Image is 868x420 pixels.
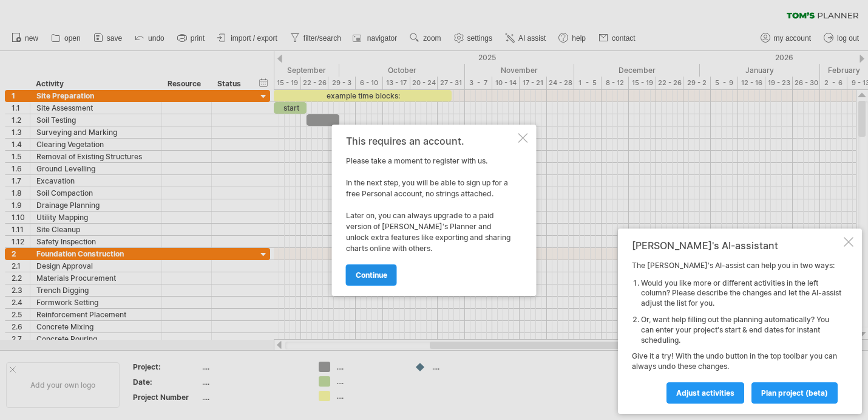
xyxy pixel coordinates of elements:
[666,382,744,404] a: Adjust activities
[676,388,734,398] span: Adjust activities
[632,239,841,252] div: [PERSON_NAME]'s AI-assistant
[641,315,841,345] li: Or, want help filling out the planning automatically? You can enter your project's start & end da...
[356,270,387,280] span: continue
[641,278,841,309] li: Would you like more or different activities in the left column? Please describe the changes and l...
[751,382,838,404] a: plan project (beta)
[632,261,841,403] div: The [PERSON_NAME]'s AI-assist can help you in two ways: Give it a try! With the undo button in th...
[346,264,397,286] a: continue
[761,388,828,398] span: plan project (beta)
[346,136,516,146] div: This requires an account.
[346,136,516,285] div: Please take a moment to register with us. In the next step, you will be able to sign up for a fre...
